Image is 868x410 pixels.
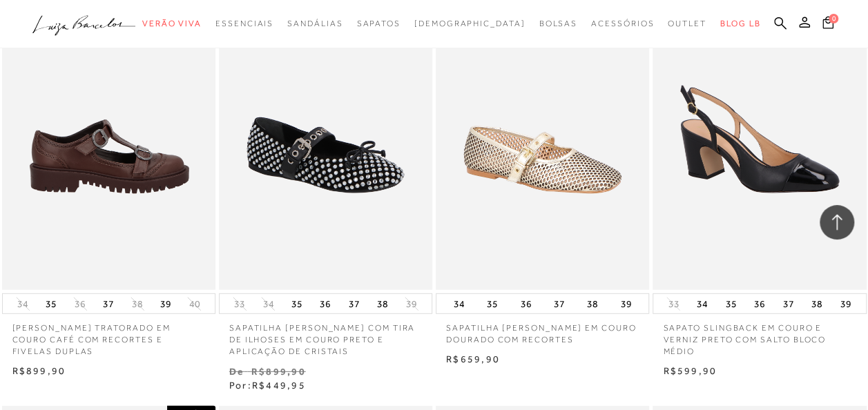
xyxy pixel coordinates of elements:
[13,297,32,311] button: 34
[316,294,335,313] button: 36
[720,11,760,37] a: BLOG LB
[12,365,66,376] span: R$899,90
[258,297,278,311] button: 34
[2,314,215,357] a: [PERSON_NAME] TRATORADO EM COURO CAFÉ COM RECORTES E FIVELAS DUPLAS
[750,294,769,313] button: 36
[229,380,306,391] span: Por:
[591,11,654,37] a: categoryNavScreenReaderText
[142,19,202,28] span: Verão Viva
[251,366,306,377] small: R$899,90
[516,294,535,313] button: 36
[414,19,525,28] span: [DEMOGRAPHIC_DATA]
[373,294,392,313] button: 38
[414,11,525,37] a: noSubCategoriesText
[229,366,244,377] small: De
[829,14,838,23] span: 0
[356,19,400,28] span: Sapatos
[617,294,636,313] button: 39
[778,294,798,313] button: 37
[436,314,649,346] a: SAPATILHA [PERSON_NAME] EM COURO DOURADO COM RECORTES
[583,294,602,313] button: 38
[836,294,855,313] button: 39
[230,297,249,311] button: 33
[668,19,706,28] span: Outlet
[219,314,432,357] a: SAPATILHA [PERSON_NAME] COM TIRA DE ILHOSES EM COURO PRETO E APLICAÇÃO DE CRISTAIS
[664,297,683,311] button: 33
[99,294,118,313] button: 37
[483,294,502,313] button: 35
[720,19,760,28] span: BLOG LB
[128,297,147,311] button: 38
[402,297,421,311] button: 39
[215,19,273,28] span: Essenciais
[663,365,717,376] span: R$599,90
[446,353,500,364] span: R$659,90
[721,294,740,313] button: 35
[807,294,827,313] button: 38
[356,11,400,37] a: categoryNavScreenReaderText
[591,19,654,28] span: Acessórios
[345,294,364,313] button: 37
[693,294,712,313] button: 34
[287,294,307,313] button: 35
[539,19,577,28] span: Bolsas
[142,11,202,37] a: categoryNavScreenReaderText
[184,297,204,311] button: 40
[287,19,343,28] span: Sandálias
[653,314,866,357] a: SAPATO SLINGBACK EM COURO E VERNIZ PRETO COM SALTO BLOCO MÉDIO
[818,15,838,34] button: 0
[450,294,469,313] button: 34
[156,294,175,313] button: 39
[252,380,306,391] span: R$449,95
[70,297,90,311] button: 36
[287,11,343,37] a: categoryNavScreenReaderText
[539,11,577,37] a: categoryNavScreenReaderText
[550,294,569,313] button: 37
[215,11,273,37] a: categoryNavScreenReaderText
[668,11,706,37] a: categoryNavScreenReaderText
[41,294,61,313] button: 35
